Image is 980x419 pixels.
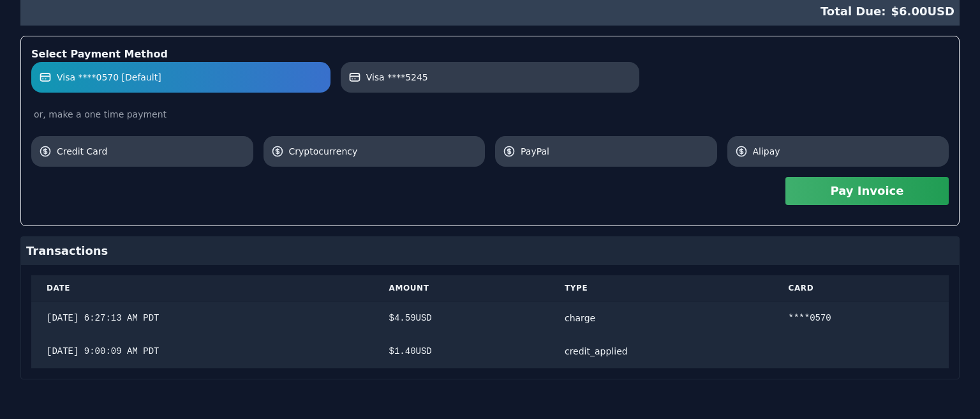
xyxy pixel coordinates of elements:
[21,237,959,265] div: Transactions
[565,345,758,358] div: credit_applied
[31,108,949,121] div: or, make a one time payment
[565,312,758,324] div: charge
[389,312,534,324] div: $ 4.59 USD
[521,145,709,158] span: PayPal
[549,275,773,301] th: Type
[820,3,891,20] span: Total Due:
[47,345,359,358] div: [DATE] 9:00:09 AM PDT
[31,47,949,62] div: Select Payment Method
[773,275,949,301] th: Card
[31,275,374,301] th: Date
[785,177,949,205] button: Pay Invoice
[57,71,161,84] span: Visa ****0570 [Default]
[57,145,246,158] span: Credit Card
[753,145,942,158] span: Alipay
[389,345,534,358] div: $ 1.40 USD
[289,145,478,158] span: Cryptocurrency
[47,312,359,324] div: [DATE] 6:27:13 AM PDT
[374,275,549,301] th: Amount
